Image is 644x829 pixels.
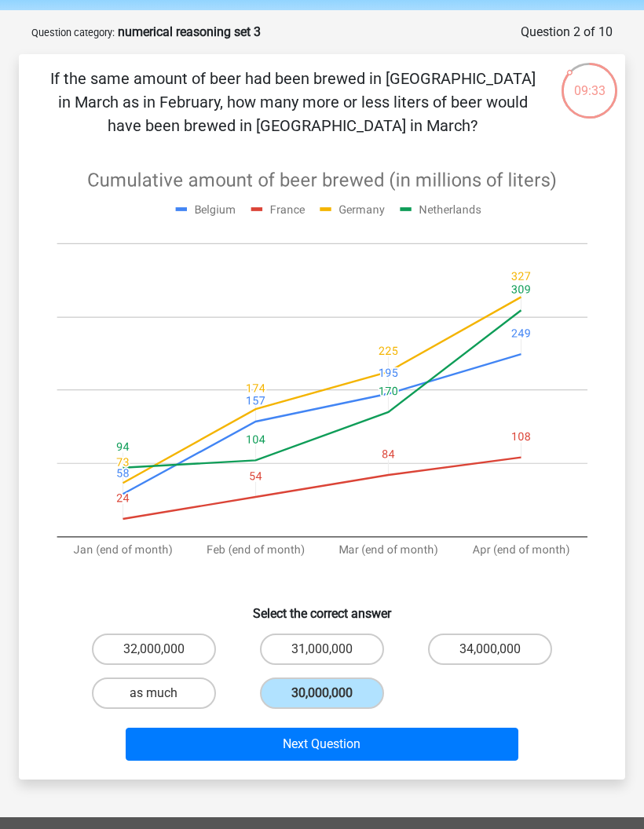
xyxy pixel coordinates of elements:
div: Question 2 of 10 [521,23,613,42]
label: 30,000,000 [260,677,384,709]
p: If the same amount of beer had been brewed in [GEOGRAPHIC_DATA] in March as in February, how many... [44,67,541,137]
label: 34,000,000 [428,634,552,665]
strong: numerical reasoning set 3 [118,24,261,39]
label: as much [92,677,216,709]
label: 31,000,000 [260,634,384,665]
div: 09:33 [560,61,619,100]
button: Next Question [126,728,519,761]
small: Question category: [31,27,115,38]
label: 32,000,000 [92,634,216,665]
h6: Select the correct answer [44,593,600,621]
